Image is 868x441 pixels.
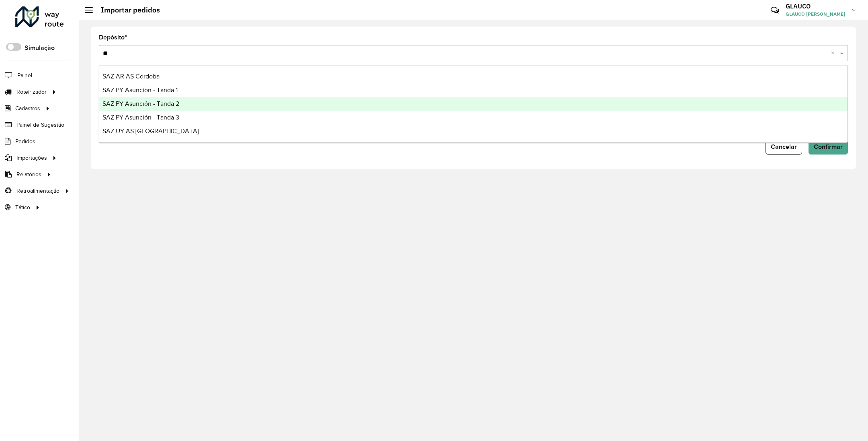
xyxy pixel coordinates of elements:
[25,43,55,53] label: Simulação
[102,114,179,121] span: SAZ PY Asunción - Tanda 3
[16,121,64,129] span: Painel de Sugestão
[16,187,59,195] span: Retroalimentação
[15,203,30,212] span: Tático
[814,143,843,150] span: Confirmar
[102,73,160,80] span: SAZ AR AS Cordoba
[786,2,846,10] h3: GLAUCO
[766,2,784,19] a: Contato Rápido
[17,71,32,80] span: Painel
[15,104,40,113] span: Cadastros
[831,48,838,58] span: Clear all
[99,33,127,42] label: Depósito
[786,10,846,18] span: GLAUCO [PERSON_NAME]
[766,139,802,155] button: Cancelar
[16,170,41,179] span: Relatórios
[809,139,848,155] button: Confirmar
[99,65,848,143] ng-dropdown-panel: Options list
[102,87,178,93] span: SAZ PY Asunción - Tanda 1
[102,100,179,107] span: SAZ PY Asunción - Tanda 2
[15,137,35,146] span: Pedidos
[93,6,160,14] h2: Importar pedidos
[102,128,199,134] span: SAZ UY AS [GEOGRAPHIC_DATA]
[16,88,47,96] span: Roteirizador
[771,143,797,150] span: Cancelar
[16,154,47,162] span: Importações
